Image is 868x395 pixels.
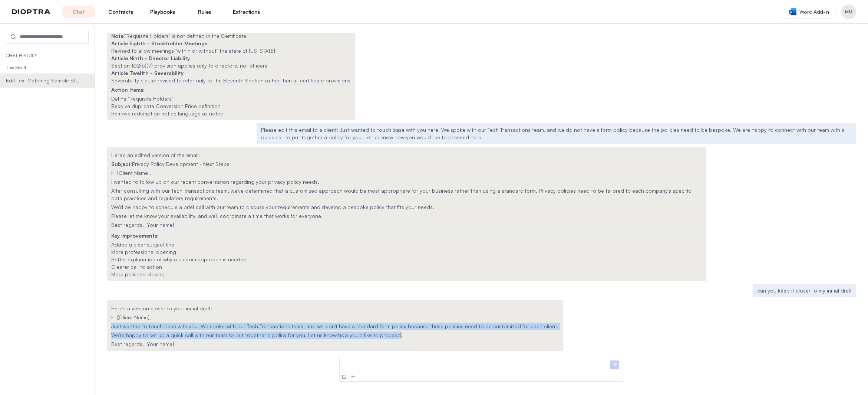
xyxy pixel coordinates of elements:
[111,305,558,312] p: Here's a version closer to your initial draft:
[111,271,165,277] span: More polished closing
[62,6,95,18] a: Chat
[111,151,702,159] p: Here's an edited version of the email:
[111,178,702,186] p: I wanted to follow up on our recent conversation regarding your privacy policy needs.
[111,160,702,168] p: Privacy Policy Development - Next Steps
[111,95,173,102] span: Define "Requisite Holders"
[111,256,247,262] span: Better explanation of why a custom approach is needed
[349,373,357,381] button: Add Files
[111,203,702,211] p: We'd be happy to schedule a brief call with our team to discuss your requirements and develop a b...
[111,241,174,248] span: Added a clear subject line
[111,169,702,177] p: Hi [Client Name],
[111,264,162,270] span: Clearer call to action
[111,249,176,255] span: More professional opening
[111,33,125,39] strong: Note:
[111,212,702,220] p: Please let me know your availability, and we'll coordinate a time that works for everyone.
[340,373,348,381] button: New Conversation
[841,4,856,19] button: Profile menu
[111,86,145,93] strong: Action Items:
[783,5,835,19] a: Word Add-in
[111,232,159,239] strong: Key improvements:
[125,33,246,39] span: "Requisite Holders" is not defined in the Certificate
[111,62,267,69] span: Section 102(b)(7) provision applies only to directors, not officers
[111,70,184,76] strong: Article Twelfth - Severability
[111,323,558,330] p: Just wanted to touch base with you. We spoke with our Tech Transactions team, and we don't have a...
[111,77,350,84] span: Severability clause revised to refer only to the Eleventh Section rather than all certificate pro...
[104,6,137,18] a: Contracts
[111,110,224,117] span: Remove redemption notice language as noted
[188,6,221,18] a: Rules
[146,6,179,18] a: Playbooks
[757,287,852,294] p: can you keep it closer to my initial draft
[111,332,558,339] p: We're happy to set up a quick call with our team to put together a policy for you. Let us know ho...
[111,314,558,321] p: Hi [Client Name],
[789,8,796,15] img: word
[111,103,221,109] span: Resolve duplicate Conversion Price definition
[610,360,619,369] img: Send
[111,340,558,348] p: Best regards, [Your name]
[111,187,702,202] p: After consulting with our Tech Transactions team, we've determined that a customized approach wou...
[111,55,190,61] strong: Article Ninth - Director Liability
[12,9,50,14] img: logo
[111,221,702,229] p: Best regards, [Your name]
[111,48,275,54] span: Revised to allow meetings "within or without" the state of [US_STATE]
[6,77,80,84] span: Edit Text Matching Sample Style
[111,40,207,46] strong: Article Eighth - Stockholder Meetings
[6,53,89,59] p: Chat History
[261,126,852,141] p: Please edit this email to a client: Just wanted to touch base with you here. We spoke with our Te...
[111,161,132,167] strong: Subject:
[230,6,263,18] a: Extractions
[350,374,356,380] img: Add Files
[799,8,829,16] span: Word Add-in
[341,374,347,380] img: New Conversation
